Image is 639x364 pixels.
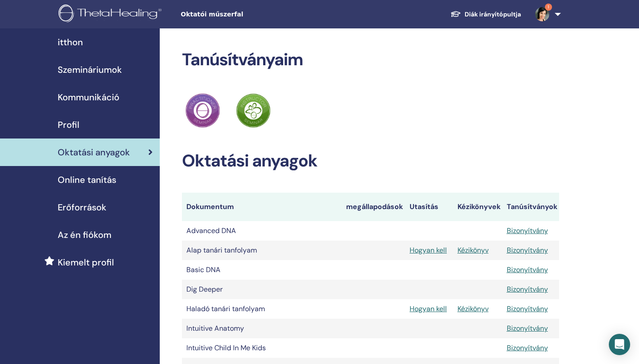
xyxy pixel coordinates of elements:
[58,146,130,159] span: Oktatási anyagok
[182,299,342,319] td: Haladó tanári tanfolyam
[182,319,342,338] td: Intuitive Anatomy
[182,260,342,280] td: Basic DNA
[453,193,502,221] th: Kézikönyvek
[181,10,314,19] span: Oktatói műszerfal
[410,304,447,313] a: Hogyan kell
[450,10,461,18] img: graduation-cap-white.svg
[507,343,548,352] a: Bizonyítvány
[58,118,79,131] span: Profil
[507,304,548,313] a: Bizonyítvány
[458,304,489,313] a: Kézikönyv
[507,245,548,255] a: Bizonyítvány
[609,334,630,355] div: Open Intercom Messenger
[502,193,559,221] th: Tanúsítványok
[58,91,119,104] span: Kommunikáció
[443,6,528,23] a: Diák irányítópultja
[405,193,453,221] th: Utasítás
[182,241,342,260] td: Alap tanári tanfolyam
[236,93,271,128] img: Practitioner
[58,256,114,269] span: Kiemelt profil
[507,285,548,294] a: Bizonyítvány
[59,4,165,24] img: logo.png
[58,36,83,49] span: itthon
[58,173,116,186] span: Online tanítás
[182,280,342,299] td: Dig Deeper
[182,338,342,358] td: Intuitive Child In Me Kids
[545,4,552,11] span: 1
[182,50,559,70] h2: Tanúsítványaim
[185,93,220,128] img: Practitioner
[458,245,489,255] a: Kézikönyv
[507,324,548,333] a: Bizonyítvány
[58,228,111,241] span: Az én fiókom
[535,7,549,21] img: default.jpg
[58,201,106,214] span: Erőforrások
[182,193,342,221] th: Dokumentum
[182,221,342,241] td: Advanced DNA
[58,63,122,76] span: Szemináriumok
[507,226,548,235] a: Bizonyítvány
[182,151,559,171] h2: Oktatási anyagok
[507,265,548,274] a: Bizonyítvány
[342,193,405,221] th: megállapodások
[410,245,447,255] a: Hogyan kell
